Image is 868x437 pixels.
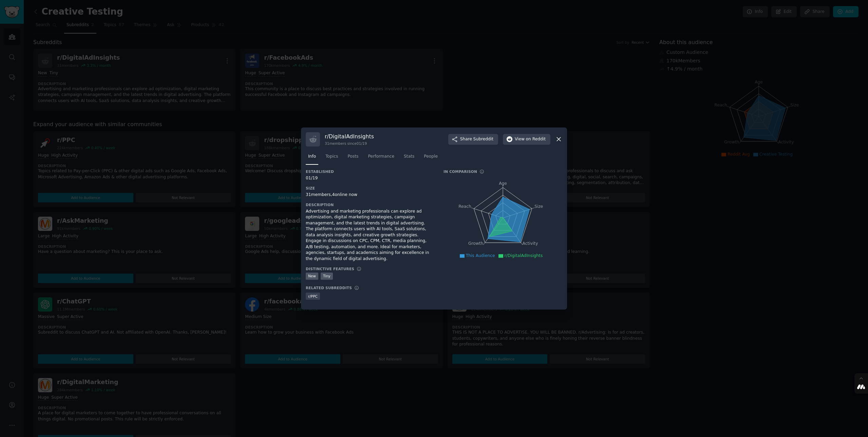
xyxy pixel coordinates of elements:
span: Stats [404,154,414,160]
div: 31 members since 01/19 [325,141,374,146]
tspan: Age [499,181,507,186]
h3: Description [306,202,434,207]
span: Performance [368,154,394,160]
span: Posts [347,154,358,160]
button: Viewon Reddit [503,134,550,145]
div: Advertising and marketing professionals can explore ad optimization, digital marketing strategies... [306,208,434,262]
span: r/DigitalAdInsights [505,253,543,258]
span: Topics [325,154,338,160]
div: New [306,273,318,280]
h3: In Comparison [444,169,477,174]
span: Subreddit [473,136,493,142]
span: Info [308,154,316,160]
a: Performance [365,151,397,165]
div: Tiny [321,273,333,280]
a: People [421,151,440,165]
span: r/ PPC [308,294,318,299]
a: Stats [401,151,417,165]
h3: Established [306,169,434,174]
a: Info [306,151,318,165]
tspan: Reach [458,204,471,208]
span: on Reddit [526,136,546,142]
h3: Size [306,186,434,191]
tspan: Activity [523,241,538,246]
a: Topics [323,151,340,165]
span: People [424,154,438,160]
tspan: Growth [468,241,483,246]
h3: Distinctive Features [306,266,354,271]
button: ShareSubreddit [448,134,498,145]
span: This Audience [466,253,495,258]
div: 31 members, 4 online now [306,192,434,198]
span: Share [460,136,493,142]
h3: r/ DigitalAdInsights [325,133,374,140]
div: 01/19 [306,175,434,181]
a: Posts [345,151,361,165]
tspan: Size [534,204,543,208]
h3: Related Subreddits [306,285,352,290]
span: View [515,136,546,142]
